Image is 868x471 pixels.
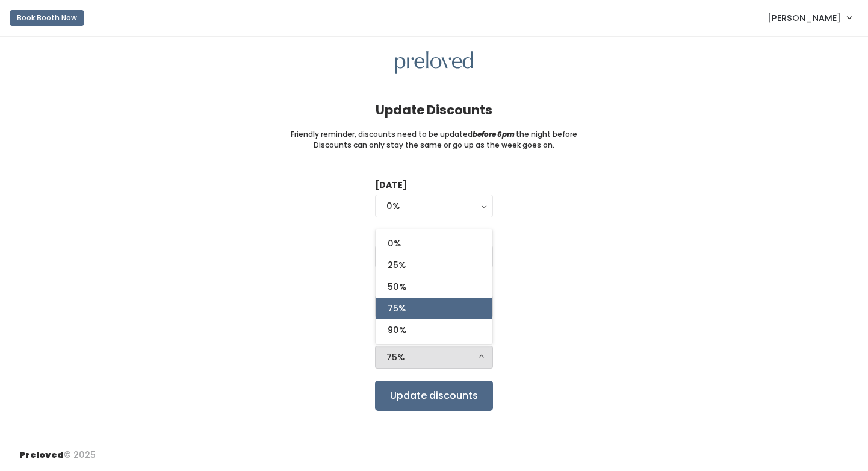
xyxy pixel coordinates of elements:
span: 0% [388,237,401,250]
div: 0% [386,199,482,213]
span: 50% [388,280,406,293]
img: preloved logo [395,51,473,75]
div: 75% [386,351,482,364]
button: 75% [375,346,493,369]
span: 75% [388,302,406,315]
button: Book Booth Now [10,10,84,26]
small: Friendly reminder, discounts need to be updated the night before [291,129,577,140]
button: 0% [375,195,493,217]
span: 90% [388,323,406,337]
label: [DATE] [375,179,407,192]
span: 25% [388,258,406,272]
a: [PERSON_NAME] [755,5,863,31]
input: Update discounts [375,381,493,411]
span: [PERSON_NAME] [767,11,841,25]
h4: Update Discounts [376,103,492,117]
a: Book Booth Now [10,5,84,31]
div: © 2025 [19,439,96,461]
small: Discounts can only stay the same or go up as the week goes on. [314,140,554,151]
i: before 6pm [473,129,515,139]
span: Preloved [19,449,64,461]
